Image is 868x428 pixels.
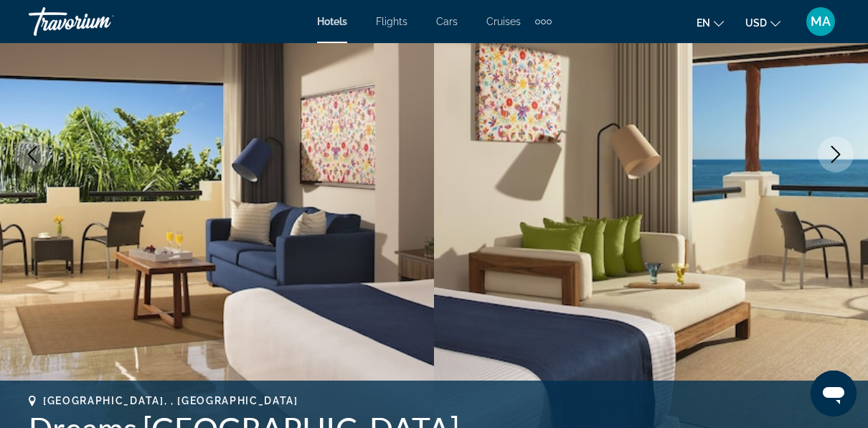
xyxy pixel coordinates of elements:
[43,395,298,406] span: [GEOGRAPHIC_DATA], , [GEOGRAPHIC_DATA]
[697,17,710,29] span: en
[317,16,347,27] a: Hotels
[745,12,780,33] button: Change currency
[29,3,172,40] a: Travorium
[535,10,552,33] button: Extra navigation items
[697,12,724,33] button: Change language
[818,136,854,172] button: Next image
[811,371,857,417] iframe: Button to launch messaging window
[376,16,407,27] a: Flights
[802,6,839,37] button: User Menu
[811,14,831,29] span: MA
[486,16,521,27] a: Cruises
[745,17,767,29] span: USD
[436,16,458,27] a: Cars
[14,136,50,172] button: Previous image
